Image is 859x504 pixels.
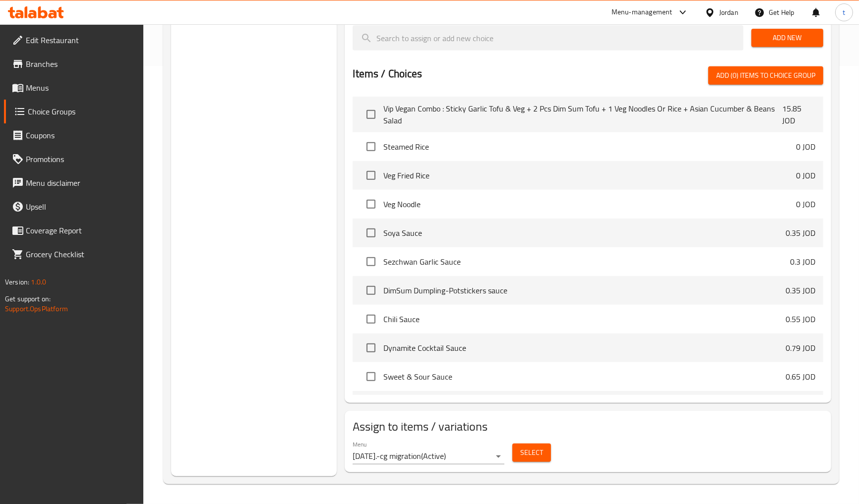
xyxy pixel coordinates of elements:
[383,198,796,210] span: Veg Noodle
[353,419,823,435] h2: Assign to items / variations
[383,313,785,325] span: Chili Sauce
[751,29,823,47] button: Add New
[353,448,504,464] div: [DATE].-cg migration(Active)
[361,251,381,272] span: Select choice
[353,442,367,448] label: Menu
[5,302,68,315] a: Support.OpsPlatform
[361,280,381,301] span: Select choice
[26,129,135,141] span: Coupons
[361,136,381,157] span: Select choice
[612,6,673,18] div: Menu-management
[4,100,143,123] a: Choice Groups
[361,194,381,215] span: Select choice
[4,123,143,147] a: Coupons
[383,169,796,181] span: Veg Fried Rice
[4,76,143,100] a: Menus
[383,284,785,296] span: DimSum Dumpling-Potstickers sauce
[383,342,785,354] span: Dynamite Cocktail Sauce
[26,153,135,165] span: Promotions
[786,227,815,239] p: 0.35 JOD
[4,28,143,52] a: Edit Restaurant
[383,256,790,268] span: Sezchwan Garlic Sauce
[843,7,845,18] span: t
[5,276,29,288] span: Version:
[4,242,143,266] a: Grocery Checklist
[512,444,551,462] button: Select
[383,103,782,126] span: Vip Vegan Combo : Sticky Garlic Tofu & Veg + 2 Pcs Dim Sum Tofu + 1 Veg Noodles Or Rice + Asian C...
[4,171,143,195] a: Menu disclaimer
[716,69,815,82] span: Add (0) items to choice group
[796,141,815,153] p: 0 JOD
[4,219,143,242] a: Coverage Report
[796,169,815,181] p: 0 JOD
[708,66,823,85] button: Add (0) items to choice group
[796,198,815,210] p: 0 JOD
[4,52,143,76] a: Branches
[361,309,381,330] span: Select choice
[26,177,135,189] span: Menu disclaimer
[361,223,381,243] span: Select choice
[786,284,815,296] p: 0.35 JOD
[759,32,815,44] span: Add New
[520,447,543,459] span: Select
[26,58,135,70] span: Branches
[383,227,785,239] span: Soya Sauce
[786,342,815,354] p: 0.79 JOD
[26,224,135,236] span: Coverage Report
[383,371,785,383] span: Sweet & Sour Sauce
[786,371,815,383] p: 0.65 JOD
[790,256,815,268] p: 0.3 JOD
[719,7,738,18] div: Jordan
[26,82,135,94] span: Menus
[4,147,143,171] a: Promotions
[4,195,143,219] a: Upsell
[28,106,135,117] span: Choice Groups
[26,248,135,260] span: Grocery Checklist
[26,34,135,46] span: Edit Restaurant
[31,276,46,288] span: 1.0.0
[361,337,381,358] span: Select choice
[353,66,422,81] h2: Items / Choices
[361,104,381,125] span: Select choice
[361,165,381,186] span: Select choice
[353,25,743,51] input: search
[361,366,381,387] span: Select choice
[383,141,796,153] span: Steamed Rice
[5,292,51,305] span: Get support on:
[26,201,135,213] span: Upsell
[782,103,815,126] p: 15.85 JOD
[786,313,815,325] p: 0.55 JOD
